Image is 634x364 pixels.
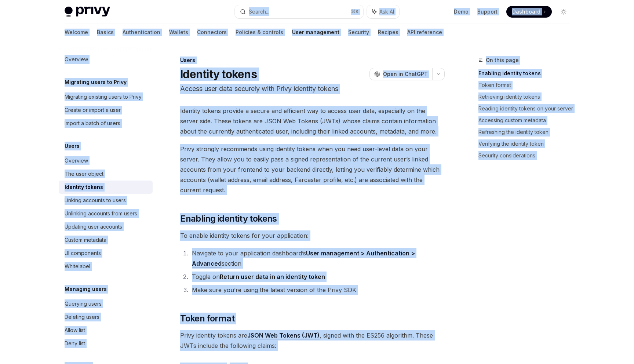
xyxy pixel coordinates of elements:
span: Ask AI [379,8,394,15]
span: Privy identity tokens are , signed with the ES256 algorithm. These JWTs include the following cla... [180,330,445,351]
a: Dashboard [506,6,552,18]
a: Wallets [169,23,188,41]
span: Open in ChatGPT [383,70,428,78]
span: Privy strongly recommends using identity tokens when you need user-level data on your server. The... [180,144,445,195]
a: The user object [59,167,153,181]
a: Welcome [65,23,88,41]
span: Token format [180,313,234,324]
div: Overview [65,55,88,64]
li: Make sure you’re using the latest version of the Privy SDK [190,285,445,295]
a: Deny list [59,337,153,350]
div: Users [180,57,445,64]
a: Basics [97,23,114,41]
div: Search... [249,7,269,16]
p: Access user data securely with Privy identity tokens [180,84,445,94]
a: Import a batch of users [59,117,153,130]
a: Security [348,23,369,41]
a: Reading identity tokens on your server [478,103,575,114]
img: light logo [65,7,110,17]
div: Migrating existing users to Privy [65,92,142,101]
a: JSON Web Tokens (JWT) [247,332,320,339]
span: Dashboard [512,8,540,15]
h5: Managing users [65,285,107,294]
a: Security considerations [478,150,575,161]
div: UI components [65,249,101,258]
a: Verifying the identity token [478,138,575,150]
a: Authentication [123,23,160,41]
div: Import a batch of users [65,119,120,128]
a: User management [292,23,339,41]
a: Querying users [59,297,153,310]
h1: Identity tokens [180,68,257,81]
a: Connectors [197,23,227,41]
span: To enable identity tokens for your application: [180,230,445,241]
button: Ask AI [367,5,399,18]
strong: Return user data in an identity token [220,273,325,280]
div: Updating user accounts [65,222,122,231]
a: Recipes [378,23,398,41]
div: Whitelabel [65,262,90,271]
a: Migrating existing users to Privy [59,90,153,103]
a: Token format [478,79,575,91]
a: Linking accounts to users [59,194,153,207]
span: Identity tokens provide a secure and efficient way to access user data, especially on the server ... [180,106,445,136]
div: Overview [65,156,88,165]
a: Refreshing the identity token [478,126,575,138]
div: The user object [65,170,103,178]
a: Policies & controls [236,23,283,41]
a: Support [477,8,498,15]
a: Overview [59,154,153,167]
div: Identity tokens [65,183,103,192]
li: Navigate to your application dashboard’s section [190,248,445,269]
a: API reference [407,23,442,41]
a: Retrieving identity tokens [478,91,575,103]
a: Accessing custom metadata [478,114,575,126]
a: Deleting users [59,310,153,324]
a: Create or import a user [59,103,153,117]
span: ⌘ K [351,9,359,15]
span: On this page [486,56,519,65]
h5: Migrating users to Privy [65,78,127,87]
div: Linking accounts to users [65,196,126,205]
div: Deny list [65,339,85,348]
a: Unlinking accounts from users [59,207,153,220]
div: Create or import a user [65,106,121,114]
a: Custom metadata [59,233,153,247]
a: Allow list [59,324,153,337]
div: Deleting users [65,313,99,321]
a: Overview [59,53,153,66]
a: Whitelabel [59,260,153,273]
a: Identity tokens [59,181,153,194]
div: Allow list [65,326,85,335]
div: Unlinking accounts from users [65,209,137,218]
button: Open in ChatGPT [369,68,432,80]
button: Search...⌘K [235,5,363,18]
li: Toggle on [190,272,445,282]
a: Demo [454,8,469,15]
span: Enabling identity tokens [180,213,277,225]
a: Updating user accounts [59,220,153,233]
a: UI components [59,247,153,260]
div: Querying users [65,299,102,308]
h5: Users [65,142,80,150]
a: Enabling identity tokens [478,68,575,79]
button: Toggle dark mode [558,6,569,18]
div: Custom metadata [65,236,106,244]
